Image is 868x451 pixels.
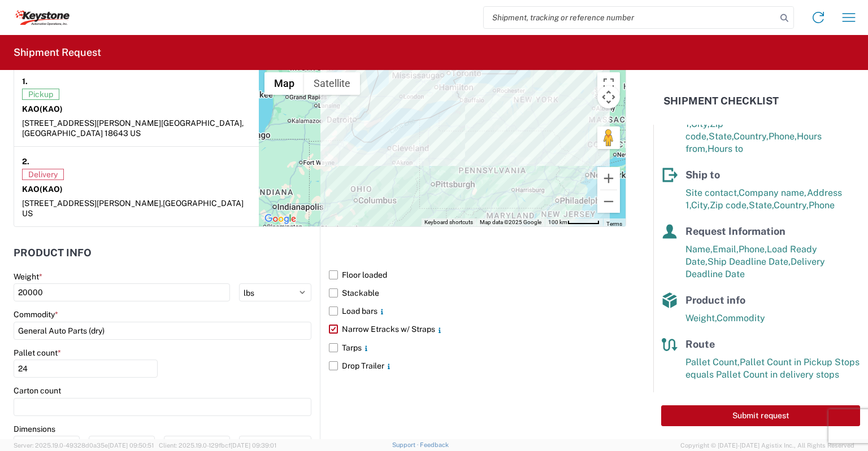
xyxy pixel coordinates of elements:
span: Email, [713,244,739,255]
span: Map data ©2025 Google [480,219,541,225]
button: Zoom out [597,190,620,213]
span: Site contact, [685,187,739,198]
label: Stackable [329,284,626,302]
button: Drag Pegman onto the map to open Street View [597,126,620,149]
a: Feedback [420,441,449,448]
span: Client: 2025.19.0-129fbcf [159,442,276,449]
span: State, [709,131,734,142]
label: Commodity [14,309,58,319]
h2: Shipment Checklist [663,94,779,108]
span: Pallet Count in Pickup Stops equals Pallet Count in delivery stops [685,357,860,380]
button: Show satellite imagery [304,72,360,95]
span: Phone [809,200,835,211]
span: 100 km [548,219,567,225]
span: City, [691,200,710,211]
label: Tarps [329,339,626,357]
strong: 1. [22,75,28,89]
span: Name, [685,244,713,255]
span: Pallet Count, [685,357,740,367]
label: Narrow Etracks w/ Straps [329,320,626,338]
span: [GEOGRAPHIC_DATA], [GEOGRAPHIC_DATA] 18643 US [22,119,244,138]
span: [GEOGRAPHIC_DATA] US [22,199,244,218]
label: Weight [14,272,42,282]
span: Request Information [685,225,785,237]
span: Ship Deadline Date, [708,256,791,267]
label: Carton count [14,386,61,396]
button: Map Scale: 100 km per 53 pixels [545,218,603,226]
button: Toggle fullscreen view [597,72,620,95]
a: Open this area in Google Maps (opens a new window) [262,212,299,226]
a: Terms [606,221,622,227]
label: Load bars [329,302,626,320]
span: Phone, [739,244,767,255]
label: Drop Trailer [329,357,626,375]
a: Support [392,441,420,448]
input: Shipment, tracking or reference number [484,7,776,28]
span: State, [749,200,774,211]
button: Map camera controls [597,86,620,108]
button: Submit request [661,405,860,426]
span: Commodity [717,313,765,323]
span: Pickup [22,89,59,100]
span: [DATE] 09:39:01 [231,442,276,449]
span: Company name, [739,187,807,198]
button: Zoom in [597,167,620,190]
button: Show street map [264,72,304,95]
button: Keyboard shortcuts [424,218,473,226]
span: [DATE] 09:50:51 [108,442,154,449]
span: (KAO) [40,104,63,113]
label: Floor loaded [329,266,626,284]
span: Delivery [22,169,64,180]
span: Country, [774,200,809,211]
span: Product info [685,294,745,306]
span: [STREET_ADDRESS][PERSON_NAME] [22,119,161,128]
h2: Product Info [14,247,92,259]
img: Google [262,212,299,226]
span: Ship to [685,169,720,181]
span: Phone, [769,131,797,142]
strong: KAO [22,104,63,113]
span: Copyright © [DATE]-[DATE] Agistix Inc., All Rights Reserved [680,440,854,450]
label: Dimensions [14,424,55,434]
strong: 2. [22,155,29,169]
span: Weight, [685,313,717,323]
span: Zip code, [710,200,749,211]
span: (KAO) [40,185,63,194]
label: Pallet count [14,348,61,358]
strong: KAO [22,185,63,194]
span: Country, [734,131,769,142]
span: Route [685,338,715,350]
span: Hours to [708,143,743,154]
span: Server: 2025.19.0-49328d0a35e [14,442,154,449]
h2: Shipment Request [14,46,101,59]
span: [STREET_ADDRESS][PERSON_NAME], [22,199,163,208]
